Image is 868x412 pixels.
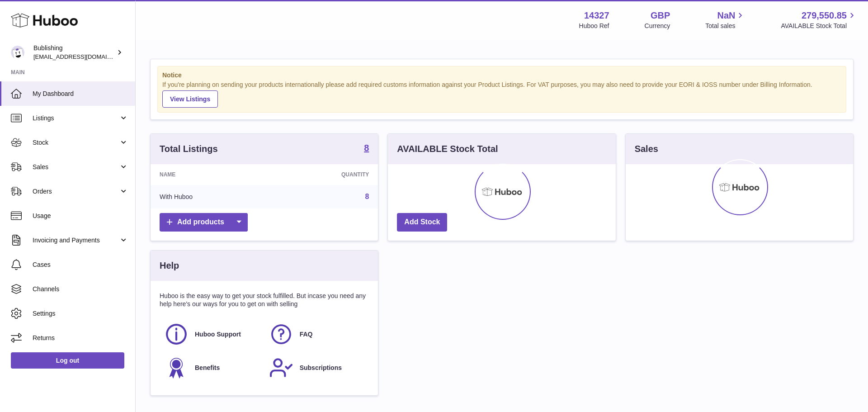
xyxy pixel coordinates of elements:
div: Currency [645,22,670,30]
a: View Listings [162,90,218,108]
strong: Notice [162,71,841,80]
a: FAQ [269,322,365,346]
span: Sales [33,163,119,171]
span: Orders [33,187,119,196]
div: If you're planning on sending your products internationally please add required customs informati... [162,81,841,108]
a: 8 [365,193,369,200]
a: 279,550.85 AVAILABLE Stock Total [781,9,857,30]
span: AVAILABLE Stock Total [781,22,857,30]
span: Channels [33,285,128,294]
span: Usage [33,212,128,220]
p: Huboo is the easy way to get your stock fulfilled. But incase you need any help here's our ways f... [160,292,369,309]
span: My Dashboard [33,90,128,98]
a: Add products [160,213,248,232]
a: Log out [11,352,124,369]
a: Add Stock [397,213,447,232]
span: Subscriptions [300,364,342,372]
a: Benefits [164,355,260,380]
span: Listings [33,114,119,123]
h3: AVAILABLE Stock Total [397,143,498,155]
div: Bublishing [33,44,115,61]
span: Invoicing and Payments [33,236,119,245]
h3: Help [160,260,179,272]
h3: Sales [635,143,658,155]
span: Total sales [705,22,745,30]
span: Huboo Support [195,330,241,339]
span: Returns [33,334,128,342]
span: Stock [33,138,119,147]
span: 279,550.85 [802,9,847,22]
div: Huboo Ref [579,22,609,30]
th: Name [151,164,271,185]
a: 8 [364,143,369,154]
span: Settings [33,309,128,318]
strong: 14327 [584,9,609,22]
a: NaN Total sales [705,9,745,30]
span: Cases [33,260,128,269]
a: Subscriptions [269,355,365,380]
strong: GBP [651,9,670,22]
span: [EMAIL_ADDRESS][DOMAIN_NAME] [33,53,133,60]
a: Huboo Support [164,322,260,346]
span: FAQ [300,330,313,339]
span: Benefits [195,364,220,372]
th: Quantity [271,164,378,185]
h3: Total Listings [160,143,218,155]
span: NaN [717,9,735,22]
strong: 8 [364,143,369,152]
td: With Huboo [151,185,271,208]
img: internalAdmin-14327@internal.huboo.com [11,46,24,59]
